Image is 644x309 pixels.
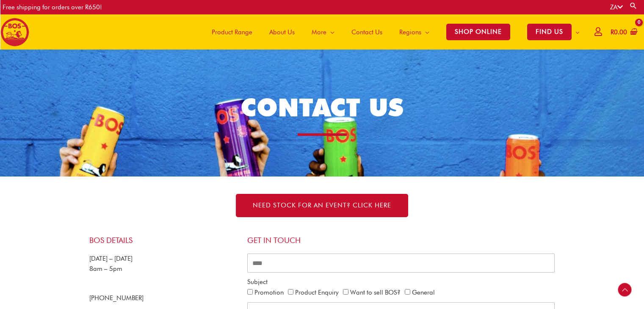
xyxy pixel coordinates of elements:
a: More [303,14,343,50]
span: [PHONE_NUMBER] [89,294,144,302]
a: About Us [261,14,303,50]
span: 8am – 5pm [89,265,122,273]
span: R [611,28,614,36]
label: Subject [247,277,268,287]
span: More [312,19,326,45]
a: Regions [391,14,438,50]
span: Contact Us [351,19,382,45]
span: Product Range [212,19,252,45]
label: Product Enquiry [295,289,339,296]
label: General [412,289,435,296]
span: [DATE] – [DATE] [89,255,133,262]
a: Contact Us [343,14,391,50]
img: BOS logo finals-200px [0,18,29,47]
a: NEED STOCK FOR AN EVENT? Click here [236,194,408,217]
label: Want to sell BOS? [350,289,401,296]
bdi: 0.00 [611,28,627,36]
a: View Shopping Cart, empty [609,23,638,42]
h4: BOS Details [89,236,239,245]
a: Search button [629,2,638,10]
h1: CONTACT US [199,90,445,125]
span: FIND US [527,24,572,40]
h4: Get in touch [247,236,555,245]
span: About Us [269,19,295,45]
span: NEED STOCK FOR AN EVENT? Click here [253,202,391,209]
span: Regions [399,19,421,45]
a: Product Range [203,14,261,50]
span: SHOP ONLINE [446,24,510,40]
a: SHOP ONLINE [438,14,519,50]
nav: Site Navigation [197,14,588,50]
label: Promotion [254,289,284,296]
a: ZA [610,3,623,11]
